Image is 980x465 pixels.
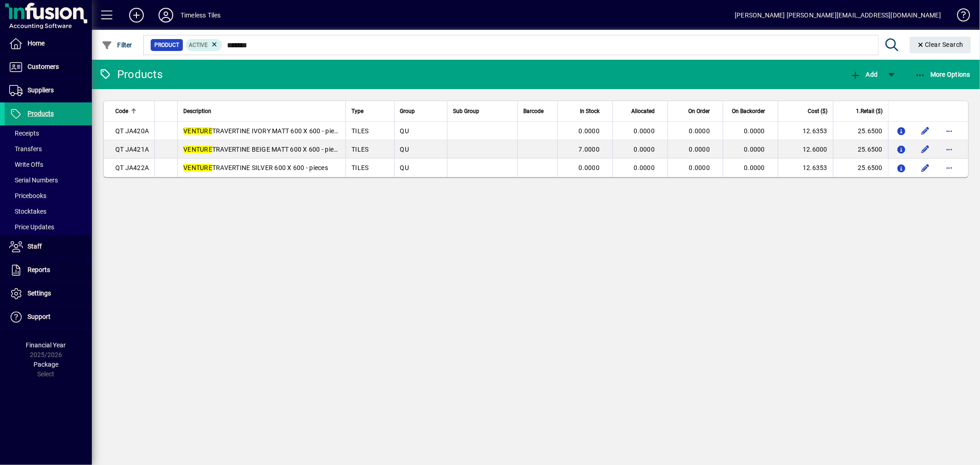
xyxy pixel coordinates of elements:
[183,127,344,135] span: TRAVERTINE IVORY MATT 600 X 600 - pieces
[28,266,50,273] span: Reports
[674,106,718,116] div: On Order
[189,42,208,48] span: Active
[115,164,149,171] span: QT JA422A
[9,176,58,184] span: Serial Numbers
[5,306,92,329] a: Support
[151,7,181,23] button: Profile
[28,110,54,117] span: Products
[28,313,51,320] span: Support
[579,146,600,153] span: 7.0000
[351,146,368,153] span: TILES
[115,106,128,116] span: Code
[918,142,933,157] button: Edit
[400,106,442,116] div: Group
[850,71,878,78] span: Add
[453,106,512,116] div: Sub Group
[808,106,827,116] span: Cost ($)
[28,40,45,47] span: Home
[115,127,149,135] span: QT JA420A
[99,37,135,53] button: Filter
[183,164,328,171] span: TRAVERTINE SILVER 600 X 600 - pieces
[856,106,883,116] span: 1.Retail ($)
[942,124,957,138] button: More options
[351,106,363,116] span: Type
[28,86,54,94] span: Suppliers
[689,164,710,171] span: 0.0000
[9,130,39,137] span: Receipts
[563,106,608,116] div: In Stock
[9,192,46,199] span: Pricebooks
[918,124,933,138] button: Edit
[634,127,655,135] span: 0.0000
[942,142,957,157] button: More options
[631,106,655,116] span: Allocated
[778,140,833,159] td: 12.6000
[634,164,655,171] span: 0.0000
[910,37,971,53] button: Clear
[523,106,552,116] div: Barcode
[351,106,388,116] div: Type
[183,127,212,135] em: VENTURE
[28,289,51,297] span: Settings
[5,188,92,204] a: Pricebooks
[5,125,92,141] a: Receipts
[833,140,888,159] td: 25.6500
[729,106,773,116] div: On Backorder
[9,145,42,153] span: Transfers
[579,127,600,135] span: 0.0000
[778,122,833,140] td: 12.6353
[618,106,663,116] div: Allocated
[9,208,46,215] span: Stocktakes
[744,127,765,135] span: 0.0000
[351,164,368,171] span: TILES
[778,159,833,177] td: 12.6353
[848,66,880,83] button: Add
[351,127,368,135] span: TILES
[99,67,163,82] div: Products
[181,8,221,23] div: Timeless Tiles
[183,146,344,153] span: TRAVERTINE BEIGE MATT 600 X 600 - pieces
[183,106,211,116] span: Description
[115,146,149,153] span: QT JA421A
[735,8,941,23] div: [PERSON_NAME] [PERSON_NAME][EMAIL_ADDRESS][DOMAIN_NAME]
[732,106,765,116] span: On Backorder
[9,161,43,168] span: Write Offs
[186,39,222,51] mat-chip: Activation Status: Active
[5,56,92,79] a: Customers
[942,160,957,175] button: More options
[28,63,59,70] span: Customers
[122,7,151,23] button: Add
[5,141,92,157] a: Transfers
[5,79,92,102] a: Suppliers
[183,164,212,171] em: VENTURE
[688,106,710,116] span: On Order
[579,164,600,171] span: 0.0000
[26,341,66,349] span: Financial Year
[5,219,92,235] a: Price Updates
[918,160,933,175] button: Edit
[5,259,92,282] a: Reports
[523,106,544,116] span: Barcode
[154,40,179,50] span: Product
[912,66,973,83] button: More Options
[400,146,409,153] span: QU
[400,127,409,135] span: QU
[5,204,92,219] a: Stocktakes
[833,159,888,177] td: 25.6500
[917,41,964,48] span: Clear Search
[453,106,479,116] span: Sub Group
[689,146,710,153] span: 0.0000
[915,71,971,78] span: More Options
[744,164,765,171] span: 0.0000
[9,223,54,231] span: Price Updates
[689,127,710,135] span: 0.0000
[833,122,888,140] td: 25.6500
[5,32,92,55] a: Home
[634,146,655,153] span: 0.0000
[102,41,132,49] span: Filter
[580,106,600,116] span: In Stock
[400,106,415,116] span: Group
[34,361,58,368] span: Package
[115,106,149,116] div: Code
[5,235,92,258] a: Staff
